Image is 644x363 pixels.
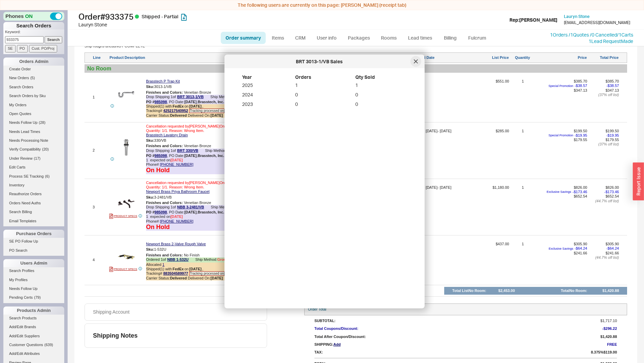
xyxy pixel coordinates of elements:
[509,17,557,23] div: Rep: [PERSON_NAME]
[118,248,135,265] img: 1-532U_NF_large_wplz8q
[605,138,619,142] span: $179.55
[154,195,172,199] span: 3-2481/VB
[3,230,64,238] div: Purchase Orders
[93,55,108,60] div: Line
[184,154,196,158] b: [DATE]
[452,289,486,293] div: Total List No Room :
[146,85,154,89] span: Sku:
[146,189,210,194] a: Newport Brass Priya Bathroom Faucet
[146,201,281,205] div: Venetian Bronze
[3,267,64,274] a: Search Profiles
[472,129,509,177] span: $285.00
[9,343,43,347] span: Customer Questions
[146,149,281,158] div: Drop Shipping 1 of Ship Method:
[564,14,590,19] span: Lauryn Stone
[93,332,264,339] div: Shipping Notes
[150,158,183,162] span: expected on
[146,271,188,275] span: Tracking#
[146,267,281,271] div: Shipped ( 1 ) with on ,
[146,276,188,280] span: Carrier Status:
[3,294,64,301] a: Pending Certs(79)
[146,257,281,263] div: Ordered 1 of Ship Method:
[146,138,154,142] span: Sku:
[600,319,617,323] span: $1,717.10
[5,45,16,52] input: SE
[602,326,617,331] span: -
[3,146,64,153] a: Verify Compatibility(20)
[550,32,617,38] a: 1Orders /1Quotes /0 Cancelled
[118,86,135,103] img: 3013-1_26_large_kaoxvl
[314,350,587,355] div: Tax:
[574,129,587,133] span: $199.50
[603,350,617,355] span: $119.00
[574,88,587,92] span: $347.13
[162,263,164,267] a: 1
[589,38,633,44] a: 1Lead RequestMade
[3,119,64,126] a: Needs Follow Up(28)
[160,219,193,223] a: [PHONE_NUMBER]
[146,263,281,267] div: Allocated
[589,142,619,146] div: ( 37 % off list)
[235,91,294,98] div: 2024
[154,247,166,251] span: 1-532U
[564,14,590,19] a: Lauryn Stone
[93,95,108,99] div: 1
[163,109,188,113] a: 425217540952
[314,319,587,323] div: SubTotal:
[146,158,281,167] div: Phone#
[267,32,289,44] a: Items
[3,84,64,91] a: Search Orders
[235,100,294,107] div: 2023
[189,104,201,109] b: [DATE]
[605,129,619,133] span: $199.50
[177,205,204,210] a: NBB 3-2481/VB
[575,84,587,88] span: - $38.57
[146,210,167,214] b: PO #
[589,93,619,97] div: ( 37 % off list)
[39,120,46,124] span: ( 28 )
[146,181,281,189] div: Cancellation requested by [PERSON_NAME] On [DATE] 10:53:57
[574,138,587,142] span: $179.55
[605,185,619,189] span: $826.00
[2,2,642,8] div: The following users are currently on this page:
[522,129,524,177] div: 1
[189,267,201,271] b: [DATE]
[93,148,108,153] div: 2
[146,214,149,219] span: 1
[150,214,183,219] span: expected on
[472,79,509,120] span: $551.00
[561,289,587,293] div: Total No Room :
[146,154,167,158] b: PO #
[93,309,129,315] div: Shipping Account
[602,289,619,293] div: $1,420.88
[146,224,170,231] div: On Hold
[605,251,619,255] span: $241.66
[3,307,64,315] div: Products Admin
[341,2,406,8] span: [PERSON_NAME] (receipt tab)
[146,253,183,257] span: Finishes and Colors :
[211,113,223,117] b: [DATE]
[438,32,462,44] a: Billing
[172,104,184,109] b: FedEx
[409,55,471,60] div: Expected Date
[355,74,414,81] div: Qty Sold
[549,134,573,137] span: Special Promotion
[295,82,354,89] div: 1
[93,205,108,209] div: 3
[146,124,281,133] div: Cancellation requested by [PERSON_NAME] On [DATE] 10:53:57
[146,253,281,257] div: No Finish
[472,242,509,283] span: $437.00
[3,58,64,66] div: Orders Admin
[3,208,64,215] a: Search Billing
[184,210,196,214] b: [DATE]
[188,113,223,117] span: Delivered On:
[575,133,587,138] span: - $19.95
[146,95,281,104] div: Drop Shipping 1 of Ship Method:
[146,90,281,95] div: Venetian Bronze
[34,295,41,299] span: ( 79 )
[9,147,41,151] span: Verify Compatibility
[146,201,183,205] span: Finishes and Colors :
[110,55,282,60] div: Product Description
[146,158,149,162] span: 1
[426,185,451,190] div: [DATE] - [DATE]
